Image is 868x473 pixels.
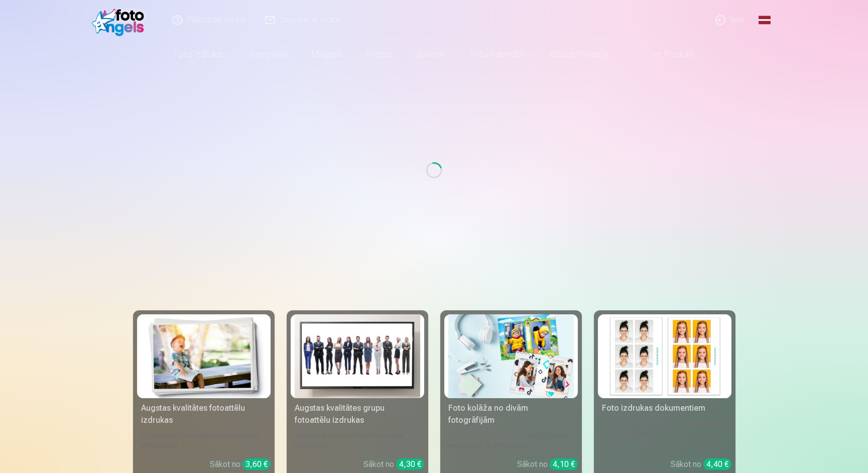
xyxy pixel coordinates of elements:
[295,314,420,398] img: Augstas kvalitātes grupu fotoattēlu izdrukas
[291,430,424,450] div: Spilgtas krāsas uz Fuji Film Crystal fotopapīra
[354,40,404,68] a: Krūzes
[448,314,574,398] img: Foto kolāža no divām fotogrāfijām
[291,402,424,426] div: Augstas kvalitātes grupu fotoattēlu izdrukas
[210,458,271,470] div: Sākot no
[598,418,731,450] div: Universālas foto izdrukas dokumentiem (6 fotogrāfijas)
[141,314,267,398] img: Augstas kvalitātes fotoattēlu izdrukas
[404,40,457,68] a: Suvenīri
[444,402,578,426] div: Foto kolāža no divām fotogrāfijām
[517,458,578,470] div: Sākot no
[300,40,354,68] a: Magnēti
[550,458,578,470] div: 4,10 €
[457,40,536,68] a: Foto kalendāri
[621,40,707,68] a: Visi produkti
[536,40,621,68] a: Atslēgu piekariņi
[242,458,271,470] div: 3,60 €
[141,272,727,290] h3: Foto izdrukas
[602,314,727,398] img: Foto izdrukas dokumentiem
[396,458,424,470] div: 4,30 €
[162,40,238,68] a: Foto izdrukas
[92,4,150,36] img: /fa1
[444,430,578,450] div: [DEMOGRAPHIC_DATA] neaizmirstami mirkļi vienā skaistā bildē
[137,430,271,450] div: 210 gsm papīrs, piesātināta krāsa un detalizācija
[363,458,424,470] div: Sākot no
[703,458,731,470] div: 4,40 €
[598,402,731,414] div: Foto izdrukas dokumentiem
[671,458,731,470] div: Sākot no
[137,402,271,426] div: Augstas kvalitātes fotoattēlu izdrukas
[238,40,300,68] a: Komplekti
